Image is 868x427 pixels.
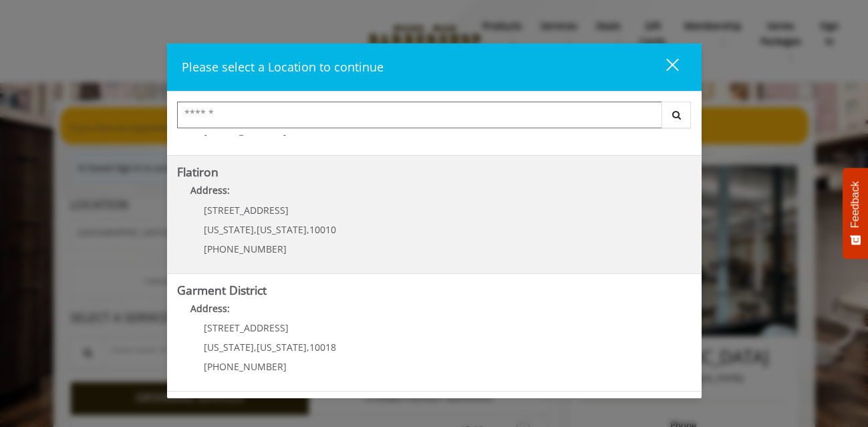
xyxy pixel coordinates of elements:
[843,168,868,259] button: Feedback - Show survey
[177,282,267,298] b: Garment District
[182,59,384,75] span: Please select a Location to continue
[177,102,692,135] div: Center Select
[177,102,662,128] input: Search Center
[641,53,687,81] button: close dialog
[204,204,289,217] span: [STREET_ADDRESS]
[669,110,684,120] i: Search button
[204,223,254,236] span: [US_STATE]
[257,341,307,353] span: [US_STATE]
[254,341,257,353] span: ,
[190,184,230,196] b: Address:
[307,341,309,353] span: ,
[177,164,219,180] b: Flatiron
[309,341,336,353] span: 10018
[190,302,230,315] b: Address:
[849,181,861,228] span: Feedback
[257,223,307,236] span: [US_STATE]
[204,243,287,255] span: [PHONE_NUMBER]
[254,223,257,236] span: ,
[307,223,309,236] span: ,
[204,360,287,373] span: [PHONE_NUMBER]
[309,223,336,236] span: 10010
[204,321,289,334] span: [STREET_ADDRESS]
[204,341,254,353] span: [US_STATE]
[651,57,678,78] div: close dialog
